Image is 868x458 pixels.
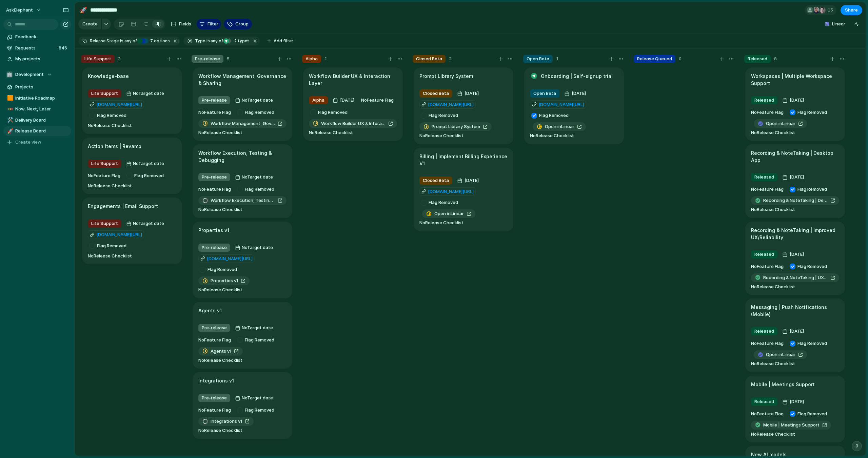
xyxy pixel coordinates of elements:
[787,338,831,349] button: Flag Removed
[245,186,277,193] span: Flag Removed
[3,54,71,64] a: My projects
[198,206,242,213] span: No Release Checklist
[781,95,808,106] button: [DATE]
[15,139,41,146] span: Create view
[234,335,279,346] button: Flag Removed
[754,350,807,359] a: Open inLinear
[242,395,273,401] span: No Target date
[119,37,138,45] button: isany of
[751,72,839,87] h1: Workspaces | Multiple Workspace Support
[3,82,71,92] a: Projects
[751,149,839,164] h1: Recording & NoteTaking | Desktop App
[751,263,784,270] span: No Feature Flag
[235,21,249,27] span: Group
[197,242,232,253] button: Pre-release
[198,347,243,356] a: Agents v1
[3,137,71,147] button: Create view
[841,5,862,15] button: Share
[233,172,275,183] button: NoTarget date
[82,197,182,264] div: Engagements | Email SupportLife SupportNoTarget date[DOMAIN_NAME][URL] Flag RemovedNoRelease Chec...
[233,242,275,253] button: NoTarget date
[3,69,71,80] button: 🏢Development
[781,326,808,337] button: [DATE]
[133,160,164,167] span: No Target date
[198,307,222,314] h1: Agents v1
[211,120,275,127] span: Workflow Management, Governance & Sharing
[321,120,386,127] span: Workflow Builder UX & Interaction Layer
[679,56,682,62] span: 0
[15,117,69,124] span: Delivery Board
[774,56,777,62] span: 8
[211,348,231,355] span: Agents v1
[202,174,227,181] span: Pre-release
[3,126,71,136] a: 🚀Release Board
[455,175,482,186] button: [DATE]
[787,107,831,118] button: Flag Removed
[745,222,845,295] div: Recording & NoteTaking | Improved UX/ReliabilityReleased[DATE]NoFeature FlagFlag RemovedRecording...
[91,220,118,227] span: Life Support
[202,244,227,251] span: Pre-release
[331,95,358,106] button: [DATE]
[788,173,806,181] span: [DATE]
[198,119,287,128] a: Workflow Management, Governance & Sharing
[751,129,795,136] span: No Release Checklist
[179,21,191,27] span: Fields
[307,95,330,106] button: Alpha
[6,117,13,124] button: 🛠️
[828,7,835,14] span: 15
[242,174,273,181] span: No Target date
[418,110,462,121] button: Flag Removed
[90,38,119,44] span: Release Stage
[832,21,845,27] span: Linear
[195,56,220,62] span: Pre-release
[15,56,69,62] span: My projects
[59,45,68,51] span: 846
[419,122,492,131] a: Prompt Library System
[88,230,144,239] a: [DOMAIN_NAME][URL]
[423,177,449,184] span: Closed Beta
[434,210,464,217] span: Open in Linear
[91,90,118,97] span: Life Support
[455,88,482,99] button: [DATE]
[754,119,807,128] a: Open inLinear
[86,110,131,121] button: Flag Removed
[570,89,588,98] span: [DATE]
[233,393,275,403] button: NoTarget date
[168,19,194,29] button: Fields
[88,183,132,189] span: No Release Checklist
[751,186,784,193] span: No Feature Flag
[86,241,131,251] button: Flag Removed
[88,100,144,109] a: [DOMAIN_NAME][URL]
[15,71,44,78] span: Development
[745,298,845,372] div: Messaging | Push Notifications (Mobile)Released[DATE]NoFeature FlagFlag RemovedOpen inLinearNoRel...
[749,396,779,407] button: Released
[418,88,454,99] button: Closed Beta
[754,251,774,258] span: Released
[763,422,820,429] span: Mobile | Meetings Support
[198,377,234,384] h1: Integrations v1
[423,90,449,97] span: Closed Beta
[416,56,442,62] span: Closed Beta
[211,418,242,425] span: Integrations v1
[242,325,273,331] span: No Target date
[193,67,292,141] div: Workflow Management, Governance & SharingPre-releaseNoTarget dateNoFeature FlagFlag RemovedWorkfl...
[754,398,774,405] span: Released
[3,32,71,42] a: Feedback
[195,38,205,44] span: Type
[198,109,231,116] span: No Feature Flag
[198,254,255,263] a: [DOMAIN_NAME][URL]
[788,327,806,335] span: [DATE]
[361,97,394,104] span: No Feature Flag
[763,197,828,204] span: Recording & NoteTaking | Desktop App
[198,407,231,414] span: No Feature Flag
[15,95,69,102] span: Initiative Roadmap
[198,196,287,205] a: Workflow Execution, Testing & Debugging
[524,67,624,144] div: Onboarding | Self-signup trialOpen Beta[DATE][DOMAIN_NAME][URL]Flag RemovedOpen inLinearNoRelease...
[198,186,231,193] span: No Feature Flag
[198,72,287,87] h1: Workflow Management, Governance & Sharing
[137,37,171,45] button: 7 options
[197,95,232,106] button: Pre-release
[124,218,166,229] button: NoTarget date
[787,409,831,419] button: Flag Removed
